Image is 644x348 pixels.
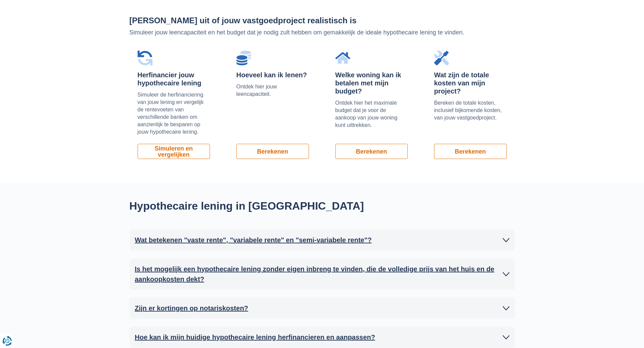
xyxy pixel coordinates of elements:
[135,303,248,313] h2: Zijn er kortingen op notariskosten?
[434,51,449,65] img: Wat zijn de totale kosten van mijn project?
[135,235,372,245] h2: Wat betekenen "vaste rente", "variabele rente" en "semi-variabele rente"?
[138,71,210,87] div: Herfinancier jouw hypothecaire lening
[335,51,350,65] img: Welke woning kan ik betalen met mijn budget?
[335,71,408,95] div: Welke woning kan ik betalen met mijn budget?
[236,51,251,65] img: Hoeveel kan ik lenen?
[135,235,509,245] a: Wat betekenen "vaste rente", "variabele rente" en "semi-variabele rente"?
[135,332,375,342] h2: Hoe kan ik mijn huidige hypothecaire lening herfinancieren en aanpassen?
[236,71,309,79] div: Hoeveel kan ik lenen?
[138,144,210,159] a: Simuleren en vergelijken
[236,83,309,98] p: Ontdek hier jouw leencapaciteit.
[236,144,309,159] a: Berekenen
[138,51,152,65] img: Herfinancier jouw hypothecaire lening
[135,264,509,284] a: Is het mogelijk een hypothecaire lening zonder eigen inbreng te vinden, die de volledige prijs va...
[434,144,507,159] a: Berekenen
[135,303,509,313] a: Zijn er kortingen op notariskosten?
[335,99,408,129] p: Ontdek hier het maximale budget dat je voor de aankoop van jouw woning kunt uittrekken.
[138,91,210,136] p: Simuleer de herfinanciering van jouw lening en vergelijk de rentevoeten van verschillende banken ...
[335,144,408,159] a: Berekenen
[434,99,507,122] p: Bereken de totale kosten, inclusief bijkomende kosten, van jouw vastgoedproject.
[129,28,515,37] p: Simuleer jouw leencapaciteit en het budget dat je nodig zult hebben om gemakkelijk de ideale hypo...
[135,332,509,342] a: Hoe kan ik mijn huidige hypothecaire lening herfinancieren en aanpassen?
[129,16,515,25] h2: [PERSON_NAME] uit of jouw vastgoedproject realistisch is
[434,71,507,95] div: Wat zijn de totale kosten van mijn project?
[129,199,383,212] h2: Hypothecaire lening in [GEOGRAPHIC_DATA]
[135,264,503,284] h2: Is het mogelijk een hypothecaire lening zonder eigen inbreng te vinden, die de volledige prijs va...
